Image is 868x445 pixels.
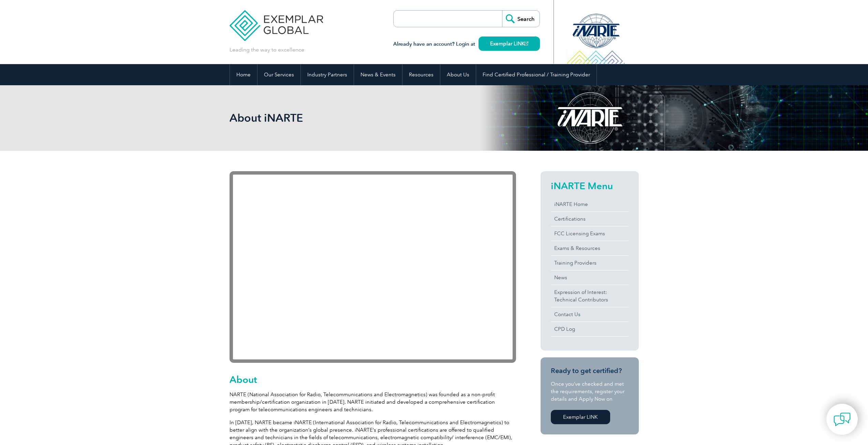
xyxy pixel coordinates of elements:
[551,322,629,336] a: CPD Log
[230,391,516,413] p: NARTE (National Association for Radio, Telecommunications and Electromagnetics) was founded as a ...
[551,212,629,226] a: Certifications
[230,171,516,363] iframe: YouTube video player
[354,64,402,85] a: News & Events
[551,285,629,307] a: Expression of Interest:Technical Contributors
[525,42,528,45] img: open_square.png
[479,36,540,51] a: Exemplar LINK
[551,270,629,285] a: News
[551,241,629,255] a: Exams & Resources
[551,380,629,403] p: Once you’ve checked and met the requirements, register your details and Apply Now on
[551,256,629,270] a: Training Providers
[440,64,476,85] a: About Us
[230,113,516,123] h2: About iNARTE
[230,374,516,385] h2: About
[476,64,597,85] a: Find Certified Professional / Training Provider
[230,46,304,54] p: Leading the way to excellence
[551,307,629,322] a: Contact Us
[258,64,300,85] a: Our Services
[551,410,610,424] a: Exemplar LINK
[834,411,851,428] img: contact-chat.png
[551,197,629,211] a: iNARTE Home
[502,11,540,27] input: Search
[551,226,629,241] a: FCC Licensing Exams
[402,64,440,85] a: Resources
[301,64,354,85] a: Industry Partners
[230,64,257,85] a: Home
[393,40,540,48] h3: Already have an account? Login at
[551,180,629,191] h2: iNARTE Menu
[551,367,629,375] h3: Ready to get certified?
